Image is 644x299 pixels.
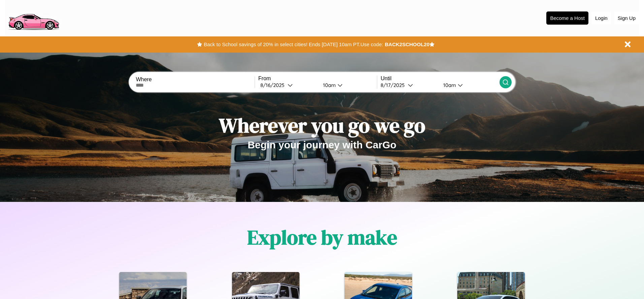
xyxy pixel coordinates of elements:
div: 10am [320,82,337,88]
button: 10am [438,82,499,89]
h1: Explore by make [247,223,397,251]
img: logo [5,3,62,32]
button: Login [592,12,611,24]
label: From [258,76,377,82]
label: Until [381,76,499,82]
button: 8/16/2025 [258,82,318,89]
button: Sign Up [614,12,639,24]
label: Where [136,77,254,83]
button: 10am [318,82,377,89]
div: 8 / 17 / 2025 [381,82,408,88]
b: BACK2SCHOOL20 [385,41,429,47]
div: 10am [440,82,458,88]
div: 8 / 16 / 2025 [260,82,288,88]
button: Become a Host [546,11,588,25]
button: Back to School savings of 20% in select cities! Ends [DATE] 10am PT.Use code: [202,40,385,49]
